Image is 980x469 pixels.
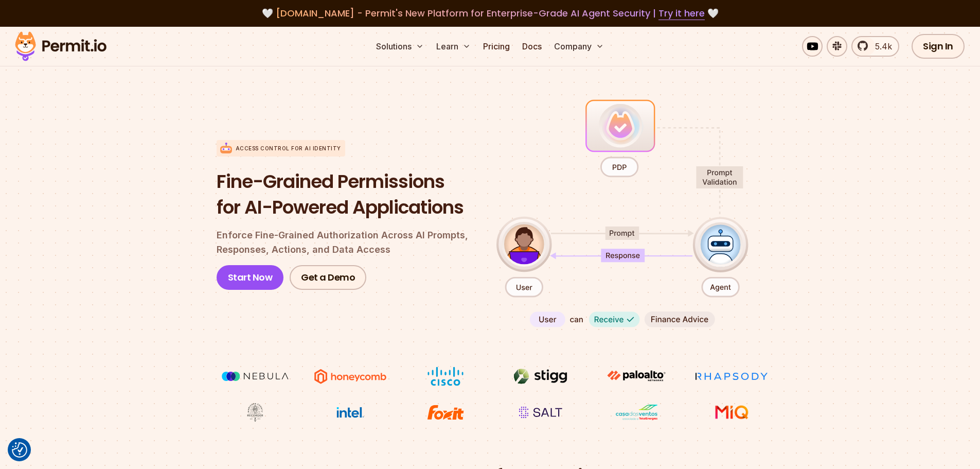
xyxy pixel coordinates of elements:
[312,403,389,422] img: Intel
[407,403,484,422] img: Foxit
[598,403,675,422] img: Casa dos Ventos
[869,40,892,53] span: 5.4k
[550,36,608,57] button: Company
[217,367,294,386] img: Nebula
[12,442,27,458] button: Consent Preferences
[217,228,480,257] p: Enforce Fine-Grained Authorization Across AI Prompts, Responses, Actions, and Data Access
[502,403,579,422] img: salt
[518,36,546,57] a: Docs
[236,145,341,152] p: Access control for AI Identity
[432,36,475,57] button: Learn
[372,36,428,57] button: Solutions
[851,36,899,57] a: 5.4k
[598,367,675,385] img: paloalto
[217,403,294,422] img: Maricopa County Recorder\'s Office
[912,34,965,59] a: Sign In
[217,265,284,290] a: Start Now
[276,7,705,20] span: [DOMAIN_NAME] - Permit's New Platform for Enterprise-Grade AI Agent Security |
[658,7,705,20] a: Try it here
[479,36,514,57] a: Pricing
[290,265,366,290] a: Get a Demo
[25,6,955,21] div: 🤍 🤍
[312,367,389,386] img: Honeycomb
[10,29,111,64] img: Permit logo
[407,367,484,386] img: Cisco
[697,404,767,421] img: MIQ
[217,169,480,220] h1: Fine-Grained Permissions for AI-Powered Applications
[12,442,27,458] img: Revisit consent button
[502,367,579,386] img: Stigg
[693,367,770,386] img: Rhapsody Health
